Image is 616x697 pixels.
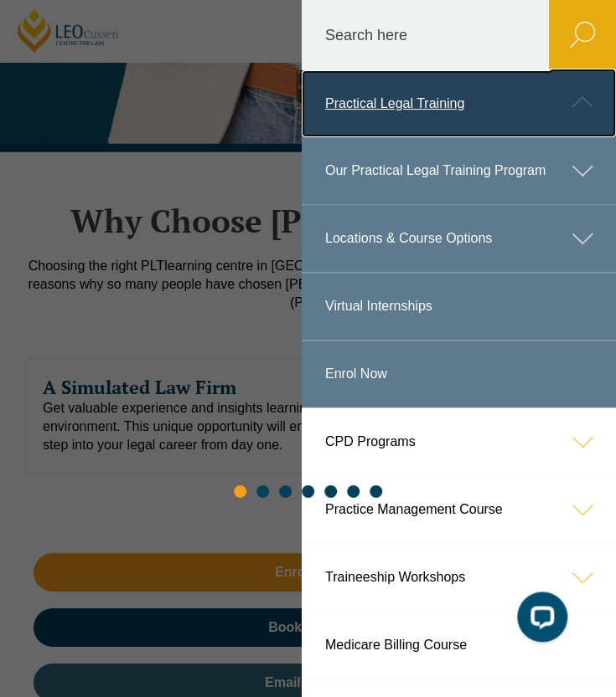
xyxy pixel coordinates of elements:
span: Go to slide 5 [324,485,337,498]
a: Enrol Now [302,341,616,407]
a: Our Practical Legal Training Program [302,137,616,204]
a: Practical Legal Training [302,70,616,137]
a: Medicare Billing Course [302,612,616,679]
a: Locations & Course Options [302,205,616,272]
span: Go to slide 3 [279,485,292,498]
iframe: LiveChat chat widget [504,585,574,655]
span: Go to slide 1 [234,485,246,498]
span: Go to slide 2 [256,485,269,498]
a: Traineeship Workshops [302,544,616,611]
span: Go to slide 7 [370,485,382,498]
a: Virtual Internships [302,273,616,340]
span: Go to slide 4 [302,485,314,498]
span: Go to slide 6 [347,485,360,498]
a: Practice Management Course [302,476,616,543]
a: CPD Programs [302,408,616,475]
